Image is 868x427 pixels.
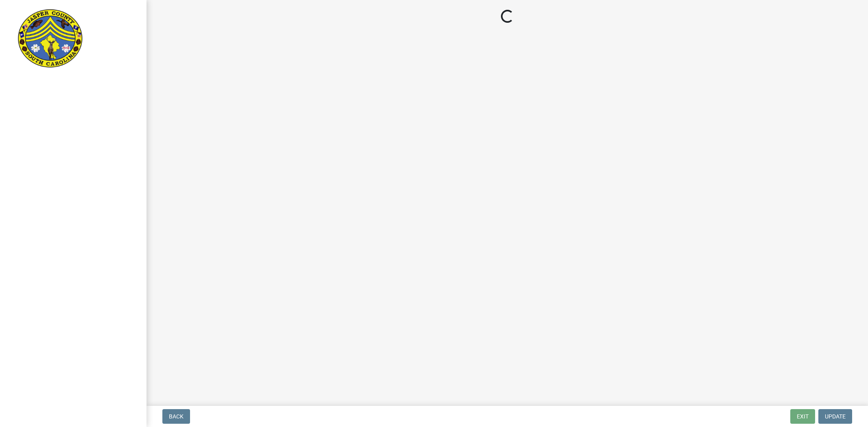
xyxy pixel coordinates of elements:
img: Jasper County, South Carolina [16,9,84,70]
span: Update [825,413,846,420]
button: Back [162,409,190,424]
button: Exit [790,409,815,424]
span: Back [169,413,184,420]
button: Update [818,409,852,424]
